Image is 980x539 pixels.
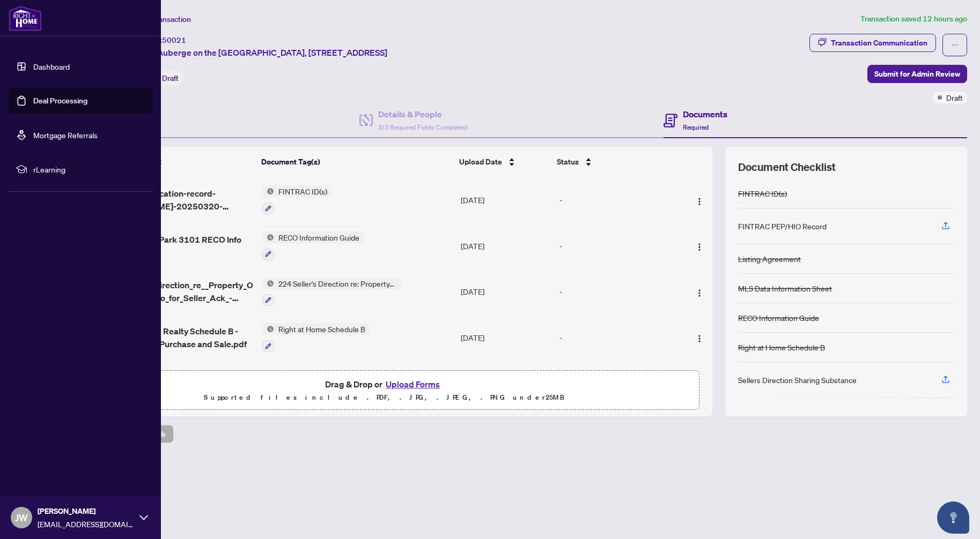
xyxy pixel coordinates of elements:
[15,510,28,525] span: JW
[134,14,191,24] span: View Transaction
[162,35,186,45] span: 50021
[262,231,274,243] img: Status Icon
[456,177,555,223] td: [DATE]
[455,147,552,177] th: Upload Date
[262,323,370,352] button: Status IconRight at Home Schedule B
[738,220,827,232] div: FINTRAC PEP/HIO Record
[809,34,936,52] button: Transaction Communication
[691,191,708,208] button: Logo
[9,5,42,31] img: logo
[456,361,555,407] td: [DATE]
[162,73,179,83] span: Draft
[559,332,674,343] div: -
[262,185,274,197] img: Status Icon
[456,223,555,269] td: [DATE]
[691,283,708,300] button: Logo
[691,237,708,254] button: Logo
[831,34,927,51] div: Transaction Communication
[99,147,257,177] th: (7) File Name
[33,62,70,71] a: Dashboard
[738,312,819,324] div: RECO Information Guide
[38,518,134,530] span: [EMAIL_ADDRESS][DOMAIN_NAME]
[459,156,502,168] span: Upload Date
[378,123,467,131] span: 3/3 Required Fields Completed
[937,501,969,534] button: Open asap
[695,197,704,206] img: Logo
[867,65,967,83] button: Submit for Admin Review
[33,130,98,140] a: Mortgage Referrals
[104,233,254,259] span: 30 Inn On The Park 3101 RECO Info Guide.pdf
[691,329,708,346] button: Logo
[76,391,692,404] p: Supported files include .PDF, .JPG, .JPEG, .PNG under 25 MB
[738,341,825,353] div: Right at Home Schedule B
[456,269,555,315] td: [DATE]
[262,231,364,260] button: Status IconRECO Information Guide
[33,163,145,175] span: rLearning
[738,188,787,199] div: FINTRAC ID(s)
[33,96,87,106] a: Deal Processing
[738,282,832,294] div: MLS Data Information Sheet
[274,323,370,335] span: Right at Home Schedule B
[262,278,401,306] button: Status Icon224 Seller's Direction re: Property/Offers - Important Information for Seller Acknowle...
[262,185,331,214] button: Status IconFINTRAC ID(s)
[683,123,709,131] span: Required
[559,194,674,206] div: -
[133,46,387,59] span: 3101-Auberge on the [GEOGRAPHIC_DATA], [STREET_ADDRESS]
[262,323,274,335] img: Status Icon
[274,231,364,243] span: RECO Information Guide
[104,279,254,304] span: 224_Sellers_Direction_re__Property_Offers_-_Imp_Info_for_Seller_Ack_-_PropTx-[PERSON_NAME].pdf
[557,156,579,168] span: Status
[695,289,704,297] img: Logo
[559,240,674,252] div: -
[695,243,704,251] img: Logo
[559,286,674,297] div: -
[382,377,443,391] button: Upload Forms
[378,108,467,121] h4: Details & People
[946,92,963,103] span: Draft
[325,377,443,391] span: Drag & Drop or
[552,147,675,177] th: Status
[38,505,134,517] span: [PERSON_NAME]
[738,160,836,175] span: Document Checklist
[860,13,967,25] article: Transaction saved 12 hours ago
[695,334,704,343] img: Logo
[456,315,555,361] td: [DATE]
[738,253,801,265] div: Listing Agreement
[274,185,331,197] span: FINTRAC ID(s)
[874,65,960,83] span: Submit for Admin Review
[69,371,699,410] span: Drag & Drop orUpload FormsSupported files include .PDF, .JPG, .JPEG, .PNG under25MB
[738,374,857,386] div: Sellers Direction Sharing Substance
[104,325,254,350] span: Right At Home Realty Schedule B - Agreement of Purchase and Sale.pdf
[262,278,274,289] img: Status Icon
[683,108,727,121] h4: Documents
[104,187,254,213] span: fintrac-identification-record-[PERSON_NAME]-20250320-093616.pdf
[951,41,959,49] span: ellipsis
[274,278,401,289] span: 224 Seller's Direction re: Property/Offers - Important Information for Seller Acknowledgement
[257,147,455,177] th: Document Tag(s)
